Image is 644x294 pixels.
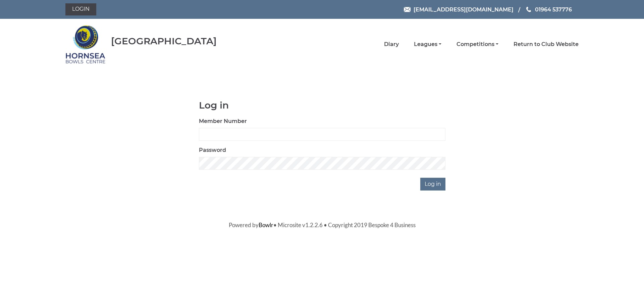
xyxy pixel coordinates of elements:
span: 01964 537776 [535,6,572,12]
a: Login [65,3,96,15]
img: Email [404,7,411,12]
a: Phone us 01964 537776 [525,5,572,14]
label: Password [199,146,226,154]
span: Powered by • Microsite v1.2.2.6 • Copyright 2019 Bespoke 4 Business [229,221,416,228]
a: Email [EMAIL_ADDRESS][DOMAIN_NAME] [404,5,514,14]
img: Hornsea Bowls Centre [65,21,106,68]
h1: Log in [199,100,445,111]
a: Leagues [414,41,441,48]
a: Return to Club Website [514,41,579,48]
img: Phone us [526,7,531,12]
a: Competitions [457,41,498,48]
span: [EMAIL_ADDRESS][DOMAIN_NAME] [414,6,514,12]
input: Log in [420,178,445,191]
a: Bowlr [259,221,273,228]
a: Diary [384,41,399,48]
label: Member Number [199,117,247,125]
div: [GEOGRAPHIC_DATA] [111,36,217,46]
